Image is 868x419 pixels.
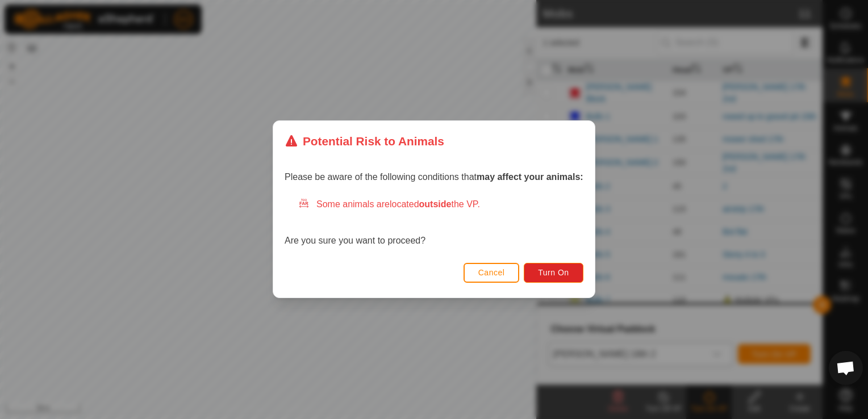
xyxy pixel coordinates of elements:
[464,263,520,283] button: Cancel
[539,269,569,278] span: Turn On
[285,198,583,248] div: Are you sure you want to proceed?
[285,132,444,150] div: Potential Risk to Animals
[419,200,452,209] strong: outside
[477,173,583,182] strong: may affect your animals:
[285,173,583,182] span: Please be aware of the following conditions that
[390,200,480,209] span: located the VP.
[524,263,583,283] button: Turn On
[478,269,505,278] span: Cancel
[829,351,863,385] div: Open chat
[298,198,583,212] div: Some animals are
